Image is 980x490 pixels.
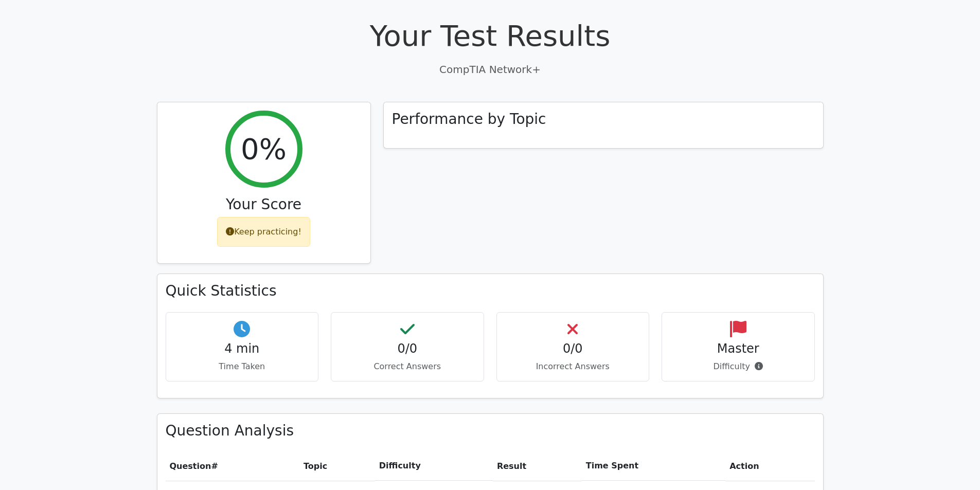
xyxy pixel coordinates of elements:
th: # [166,451,299,481]
h1: Your Test Results [157,19,824,53]
h3: Your Score [166,196,362,213]
th: Result [493,451,582,481]
h4: 0/0 [340,341,475,356]
p: CompTIA Network+ [157,62,824,77]
h3: Performance by Topic [392,111,546,128]
h3: Quick Statistics [166,282,815,300]
p: Incorrect Answers [505,360,641,373]
p: Correct Answers [340,360,475,373]
th: Time Spent [582,451,725,481]
h4: 0/0 [505,341,641,356]
div: Keep practicing! [217,217,310,247]
h4: Master [670,341,806,356]
p: Time Taken [174,360,310,373]
span: Question [170,461,211,471]
th: Action [725,451,814,481]
h4: 4 min [174,341,310,356]
th: Topic [299,451,375,481]
h3: Question Analysis [166,422,815,440]
p: Difficulty [670,360,806,373]
th: Difficulty [375,451,493,481]
h2: 0% [241,132,287,166]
